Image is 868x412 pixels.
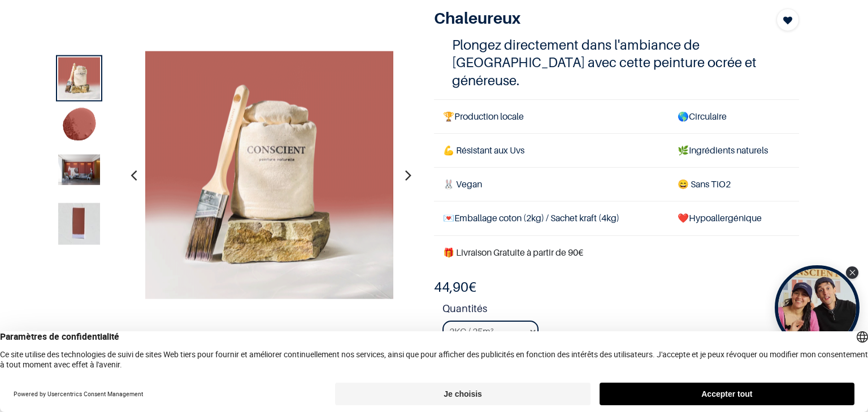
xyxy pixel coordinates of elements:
h4: Plongez directement dans l'ambiance de [GEOGRAPHIC_DATA] avec cette peinture ocrée et généreuse. [452,36,781,89]
img: Product image [58,203,100,245]
strong: Quantités [442,301,799,321]
div: Close Tolstoy widget [846,266,858,279]
div: Open Tolstoy widget [775,265,860,350]
button: Add to wishlist [776,8,799,31]
td: Emballage coton (2kg) / Sachet kraft (4kg) [434,201,669,235]
td: Production locale [434,99,669,133]
font: 🎁 Livraison Gratuite à partir de 90€ [443,247,583,258]
td: Ingrédients naturels [669,133,799,167]
img: Product image [145,51,394,299]
img: Product image [58,155,100,185]
td: ans TiO2 [669,168,799,201]
button: Open chat widget [10,10,44,43]
span: 💪 Résistant aux Uvs [443,144,524,156]
span: 44,90 [434,279,468,295]
td: ❤️Hypoallergénique [669,201,799,235]
div: Open Tolstoy [775,265,860,350]
div: Tolstoy bubble widget [775,265,860,350]
img: Product image [58,106,100,148]
h1: Chaleureux [434,8,744,28]
span: 🐰 Vegan [443,178,482,190]
span: 💌 [443,212,454,223]
img: Product image [58,58,100,99]
span: 🌿 [678,144,689,156]
td: Circulaire [669,99,799,133]
span: 🏆 [443,111,454,122]
b: € [434,279,476,295]
span: Add to wishlist [783,14,792,27]
span: 😄 S [678,178,696,190]
span: 🌎 [678,111,689,122]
